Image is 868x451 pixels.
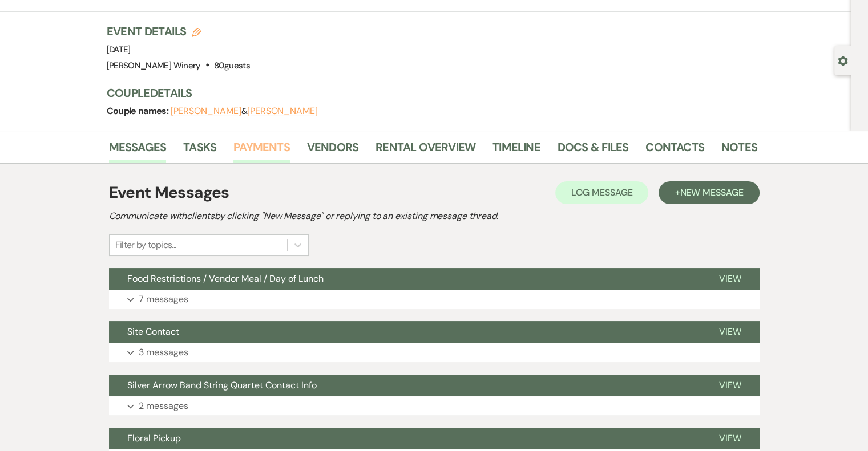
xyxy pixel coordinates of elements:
button: 3 messages [109,343,760,362]
span: Couple names: [107,105,171,117]
a: Tasks [183,138,216,163]
span: View [719,432,741,444]
a: Docs & Files [558,138,628,163]
button: [PERSON_NAME] [171,107,241,116]
span: View [719,273,741,285]
button: Floral Pickup [109,428,701,449]
span: New Message [680,186,743,198]
span: Floral Pickup [127,432,181,444]
span: View [719,379,741,391]
a: Contacts [645,138,704,163]
a: Payments [233,138,290,163]
a: Vendors [307,138,358,163]
span: [PERSON_NAME] Winery [107,60,201,71]
a: Rental Overview [376,138,475,163]
button: Log Message [555,181,648,204]
h1: Event Messages [109,181,229,205]
button: [PERSON_NAME] [247,107,318,116]
button: View [701,375,760,396]
button: +New Message [659,181,759,204]
button: Silver Arrow Band String Quartet Contact Info [109,375,701,396]
span: Food Restrictions / Vendor Meal / Day of Lunch [127,273,324,285]
h3: Event Details [107,23,250,39]
span: & [171,105,318,117]
h2: Communicate with clients by clicking "New Message" or replying to an existing message thread. [109,209,760,223]
a: Timeline [492,138,540,163]
span: [DATE] [107,44,131,55]
button: View [701,321,760,343]
h3: Couple Details [107,85,746,101]
button: View [701,428,760,449]
p: 2 messages [139,399,188,413]
button: View [701,268,760,290]
span: 80 guests [214,60,250,71]
button: 2 messages [109,396,760,416]
button: Site Contact [109,321,701,343]
button: Food Restrictions / Vendor Meal / Day of Lunch [109,268,701,290]
span: Log Message [571,186,632,198]
button: 7 messages [109,290,760,309]
button: Open lead details [838,55,848,66]
a: Messages [109,138,167,163]
p: 3 messages [139,345,188,360]
p: 7 messages [139,292,188,307]
div: Filter by topics... [115,238,176,252]
span: Site Contact [127,326,179,338]
span: Silver Arrow Band String Quartet Contact Info [127,379,317,391]
a: Notes [721,138,757,163]
span: View [719,326,741,338]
